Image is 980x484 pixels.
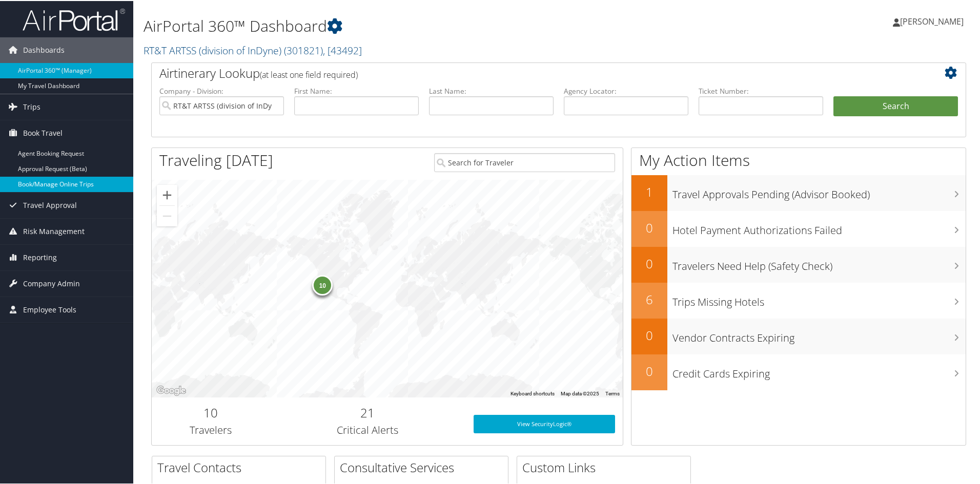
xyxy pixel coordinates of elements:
[154,383,188,396] a: Open this area in Google Maps (opens a new window)
[672,181,966,201] h3: Travel Approvals Pending (Advisor Booked)
[323,43,362,56] span: , [ 43492 ]
[23,119,63,145] span: Book Travel
[631,362,667,379] h2: 0
[605,390,620,395] a: Terms (opens in new tab)
[631,290,667,307] h2: 6
[672,361,966,380] h3: Credit Cards Expiring
[631,326,667,343] h2: 0
[631,246,966,282] a: 0Travelers Need Help (Safety Check)
[159,85,284,95] label: Company - Division:
[23,244,57,269] span: Reporting
[474,414,615,432] a: View SecurityLogic®
[23,296,76,322] span: Employee Tools
[159,64,890,81] h2: Airtinerary Lookup
[511,389,555,396] button: Keyboard shortcuts
[631,149,966,170] h1: My Action Items
[672,253,966,272] h3: Travelers Need Help (Safety Check)
[154,383,188,396] img: Google
[631,210,966,246] a: 0Hotel Payment Authorizations Failed
[260,68,358,79] span: (at least one field required)
[23,270,80,296] span: Company Admin
[340,458,508,475] h2: Consultative Services
[144,43,362,56] a: RT&T ARTSS (division of InDyne)
[157,458,325,475] h2: Travel Contacts
[294,85,419,95] label: First Name:
[277,422,458,436] h3: Critical Alerts
[631,218,667,236] h2: 0
[144,14,697,36] h1: AirPortal 360™ Dashboard
[159,149,273,170] h1: Traveling [DATE]
[672,289,966,308] h3: Trips Missing Hotels
[631,353,966,389] a: 0Credit Cards Expiring
[893,5,974,36] a: [PERSON_NAME]
[23,93,40,119] span: Trips
[157,184,177,204] button: Zoom in
[157,205,177,225] button: Zoom out
[23,218,85,243] span: Risk Management
[564,85,688,95] label: Agency Locator:
[631,318,966,353] a: 0Vendor Contracts Expiring
[284,43,323,56] span: ( 301821 )
[23,192,77,217] span: Travel Approval
[631,182,667,200] h2: 1
[631,174,966,210] a: 1Travel Approvals Pending (Advisor Booked)
[159,403,262,420] h2: 10
[900,15,964,26] span: [PERSON_NAME]
[312,273,333,294] div: 10
[672,325,966,344] h3: Vendor Contracts Expiring
[277,403,458,420] h2: 21
[631,282,966,318] a: 6Trips Missing Hotels
[561,390,599,395] span: Map data ©2025
[631,254,667,271] h2: 0
[699,85,823,95] label: Ticket Number:
[23,7,125,31] img: airportal-logo.png
[23,36,65,62] span: Dashboards
[833,95,958,116] button: Search
[429,85,554,95] label: Last Name:
[434,152,615,171] input: Search for Traveler
[159,422,262,436] h3: Travelers
[672,217,966,237] h3: Hotel Payment Authorizations Failed
[522,458,690,475] h2: Custom Links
